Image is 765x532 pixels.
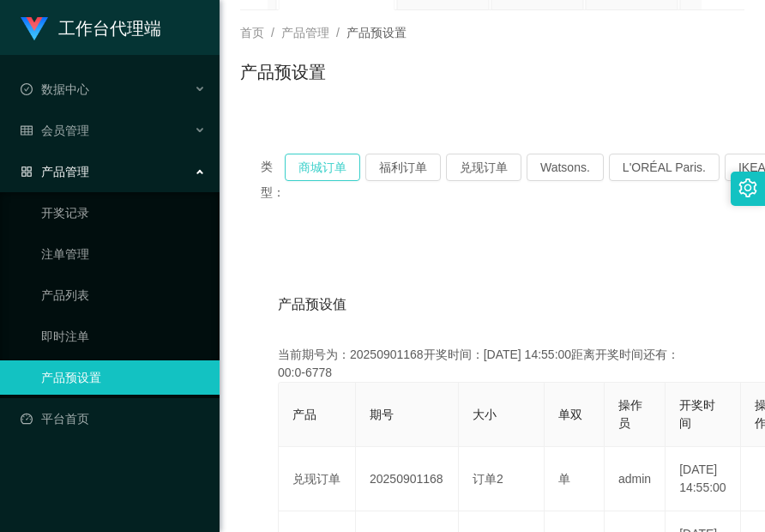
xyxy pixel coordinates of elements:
span: 产品管理 [281,26,329,39]
i: 图标: setting [738,178,757,197]
span: 产品预设值 [278,294,346,315]
i: 图标: table [21,124,33,136]
td: [DATE] 14:55:00 [666,447,741,511]
a: 产品列表 [41,278,206,312]
i: 图标: check-circle-o [21,83,33,95]
td: 兑现订单 [279,447,356,511]
span: 操作员 [618,398,642,430]
a: 工作台代理端 [21,21,161,34]
a: 图标: dashboard平台首页 [21,402,206,436]
span: 产品预设置 [346,26,407,39]
span: 首页 [240,26,264,39]
span: 大小 [473,408,497,421]
span: 开奖时间 [679,398,715,430]
span: 产品 [292,408,316,421]
button: 福利订单 [365,154,441,181]
a: 产品预设置 [41,360,206,395]
h1: 工作台代理端 [58,1,161,56]
span: 单双 [558,408,582,421]
img: logo.9652507e.png [21,17,48,41]
button: Watsons. [527,154,604,181]
span: 产品管理 [21,165,89,178]
td: admin [605,447,666,511]
span: 数据中心 [21,82,89,96]
div: 当前期号为：20250901168开奖时间：[DATE] 14:55:00距离开奖时间还有：00:0-6778 [278,346,707,382]
span: 期号 [370,408,394,421]
a: 即时注单 [41,319,206,354]
button: 兑现订单 [446,154,521,181]
td: 20250901168 [356,447,459,511]
button: L'ORÉAL Paris. [609,154,720,181]
a: 注单管理 [41,237,206,271]
span: 类型： [261,154,285,205]
span: / [336,26,340,39]
span: 单 [558,472,570,486]
i: 图标: appstore-o [21,166,33,178]
span: 订单2 [473,472,503,486]
button: 商城订单 [285,154,360,181]
h1: 产品预设置 [240,59,326,85]
span: / [271,26,274,39]
a: 开奖记录 [41,196,206,230]
span: 会员管理 [21,124,89,137]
